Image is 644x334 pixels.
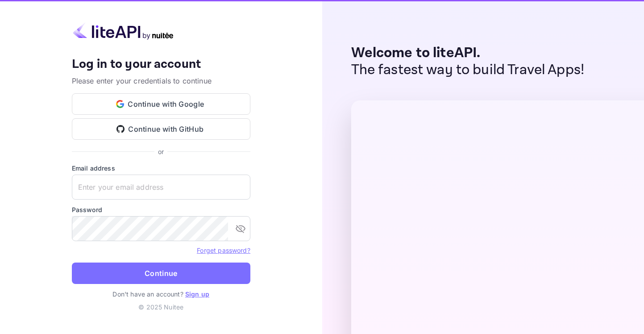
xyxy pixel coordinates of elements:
a: Forget password? [197,246,250,255]
a: Sign up [185,290,209,298]
p: © 2025 Nuitee [72,302,250,312]
button: Continue [72,263,250,284]
p: Don't have an account? [72,289,250,299]
label: Password [72,205,250,214]
a: Forget password? [197,246,250,254]
button: Continue with Google [72,93,250,115]
p: The fastest way to build Travel Apps! [351,62,585,79]
input: Enter your email address [72,175,250,200]
img: liteapi [72,22,175,40]
button: Continue with GitHub [72,118,250,140]
h4: Log in to your account [72,57,250,72]
label: Email address [72,163,250,173]
p: or [158,147,164,156]
p: Welcome to liteAPI. [351,45,585,62]
p: Please enter your credentials to continue [72,75,250,86]
button: toggle password visibility [232,220,249,238]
